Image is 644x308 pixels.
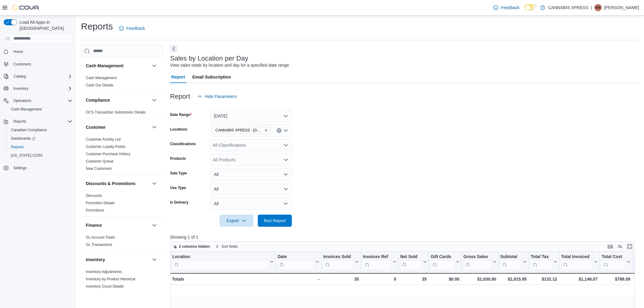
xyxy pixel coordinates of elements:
[277,128,282,133] button: Clear input
[595,4,601,11] span: MB
[431,275,460,283] div: $0.00
[323,254,359,269] button: Invoices Sold
[323,275,359,283] div: 35
[170,156,186,161] label: Products
[11,85,31,92] button: Inventory
[491,2,522,14] a: Feedback
[13,119,26,124] span: Reports
[86,270,122,274] a: Inventory Adjustments
[11,61,33,68] a: Customers
[283,157,288,162] button: Open list of options
[278,275,319,283] div: -
[151,256,158,263] button: Inventory
[591,4,592,11] p: |
[9,106,44,113] a: Cash Management
[11,48,72,55] span: Home
[170,234,640,240] p: Showing 1 of 1
[86,145,125,149] a: Customer Loyalty Points
[1,47,75,56] button: Home
[13,86,28,91] span: Inventory
[86,201,115,205] a: Promotion Details
[86,124,149,130] button: Customer
[86,152,131,156] a: Customer Purchase History
[86,208,104,212] a: Promotions
[86,277,135,281] a: Inventory by Product Historical
[86,152,131,156] span: Customer Purchase History
[172,254,269,260] div: Location
[601,254,625,260] div: Total Cost
[213,127,271,134] span: CANNABIS XPRESS - Ridgetown (Main Street)
[548,4,588,11] p: CANNABIS XPRESS
[11,85,72,92] span: Inventory
[601,254,630,269] button: Total Cost
[400,254,422,260] div: Net Sold
[11,153,43,158] span: [US_STATE] CCRS
[219,215,254,227] button: Export
[86,242,112,247] span: GL Transactions
[9,126,49,134] a: Canadian Compliance
[86,63,124,69] h3: Cash Management
[264,128,268,132] button: Remove CANNABIS XPRESS - Ridgetown (Main Street) from selection in this group
[170,243,212,250] button: 2 columns hidden
[13,62,31,67] span: Customers
[81,234,163,251] div: Finance
[278,254,314,269] div: Date
[463,254,496,269] button: Gross Sales
[9,152,45,159] a: [US_STATE] CCRS
[86,97,149,103] button: Compliance
[11,145,24,149] span: Reports
[363,254,391,260] div: Invoices Ref
[13,166,26,170] span: Settings
[500,254,527,269] button: Subtotal
[11,118,29,125] button: Reports
[170,93,190,100] h3: Report
[86,208,104,213] span: Promotions
[172,254,269,269] div: Location
[11,73,28,80] button: Catalog
[1,72,75,81] button: Catalog
[86,284,124,289] a: Inventory Count Details
[11,164,29,172] a: Settings
[11,128,47,132] span: Canadian Compliance
[500,254,522,269] div: Subtotal
[117,22,147,34] a: Feedback
[86,110,146,114] a: OCS Transaction Submission Details
[9,106,72,113] span: Cash Management
[594,4,602,11] div: Maggie Baillargeon
[172,254,274,269] button: Location
[604,4,639,11] p: [PERSON_NAME]
[278,254,314,260] div: Date
[86,137,121,142] span: Customer Activity List
[11,73,72,80] span: Catalog
[1,163,75,172] button: Settings
[151,222,158,229] button: Finance
[86,235,115,240] span: GL Account Totals
[278,254,319,269] button: Date
[9,143,72,151] span: Reports
[463,254,491,269] div: Gross Sales
[6,151,75,160] button: [US_STATE] CCRS
[179,244,210,249] span: 2 columns hidden
[86,193,102,198] span: Discounts
[463,275,496,283] div: $1,030.80
[86,201,115,205] span: Promotion Details
[400,254,422,269] div: Net Sold
[86,194,102,198] a: Discounts
[210,168,292,180] button: All
[524,4,537,11] input: Dark Mode
[170,200,188,205] label: Is Delivery
[13,98,31,103] span: Operations
[170,62,290,68] div: View sales totals by location and day for a specified date range.
[86,180,149,187] button: Discounts & Promotions
[500,254,522,260] div: Subtotal
[86,277,135,282] span: Inventory by Product Historical
[205,93,237,100] span: Hide Parameters
[561,275,597,283] div: $1,148.07
[11,164,72,172] span: Settings
[86,97,110,103] h3: Compliance
[86,83,114,88] span: Cash Out Details
[170,112,192,117] label: Date Range
[86,222,102,228] h3: Finance
[86,257,105,263] h3: Inventory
